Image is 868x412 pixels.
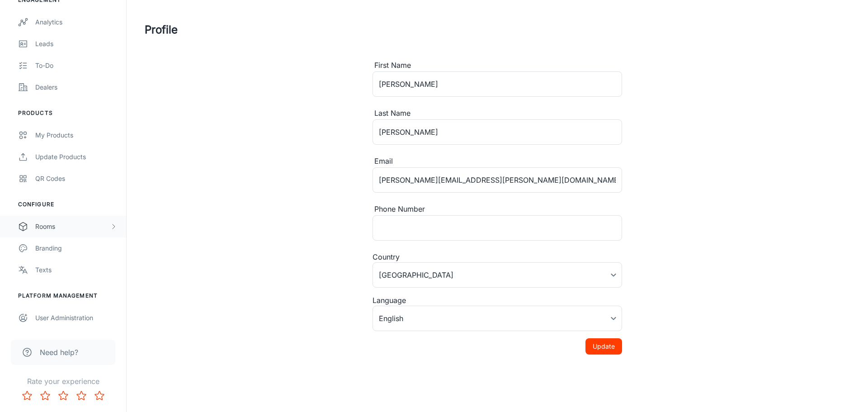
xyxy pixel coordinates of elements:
[145,22,178,38] h1: Profile
[72,387,90,405] button: Rate 4 star
[35,222,110,232] div: Rooms
[7,376,119,387] p: Rate your experience
[90,387,108,405] button: Rate 5 star
[585,338,622,355] button: Update
[40,347,78,358] span: Need help?
[35,265,117,275] div: Texts
[373,108,622,119] div: Last Name
[373,262,622,288] div: [GEOGRAPHIC_DATA]
[373,295,622,306] div: Language
[35,313,117,323] div: User Administration
[35,17,117,27] div: Analytics
[373,60,622,71] div: First Name
[35,61,117,71] div: To-do
[373,306,622,331] div: English
[35,152,117,162] div: Update Products
[36,387,54,405] button: Rate 2 star
[35,39,117,49] div: Leads
[35,82,117,92] div: Dealers
[373,251,622,262] div: Country
[18,387,36,405] button: Rate 1 star
[35,174,117,184] div: QR Codes
[35,243,117,253] div: Branding
[35,130,117,140] div: My Products
[373,156,622,167] div: Email
[54,387,72,405] button: Rate 3 star
[373,204,622,215] div: Phone Number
